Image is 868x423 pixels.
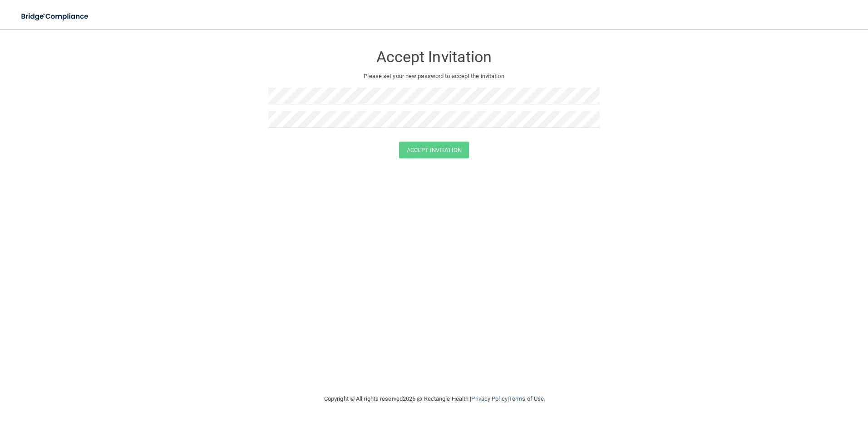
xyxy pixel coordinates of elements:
p: Please set your new password to accept the invitation [275,71,593,82]
img: bridge_compliance_login_screen.278c3ca4.svg [14,7,97,26]
iframe: Drift Widget Chat Controller [711,359,857,395]
a: Terms of Use [509,395,544,402]
h3: Accept Invitation [268,49,600,65]
button: Accept Invitation [399,142,469,158]
div: Copyright © All rights reserved 2025 @ Rectangle Health | | [268,384,600,413]
a: Privacy Policy [471,395,507,402]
